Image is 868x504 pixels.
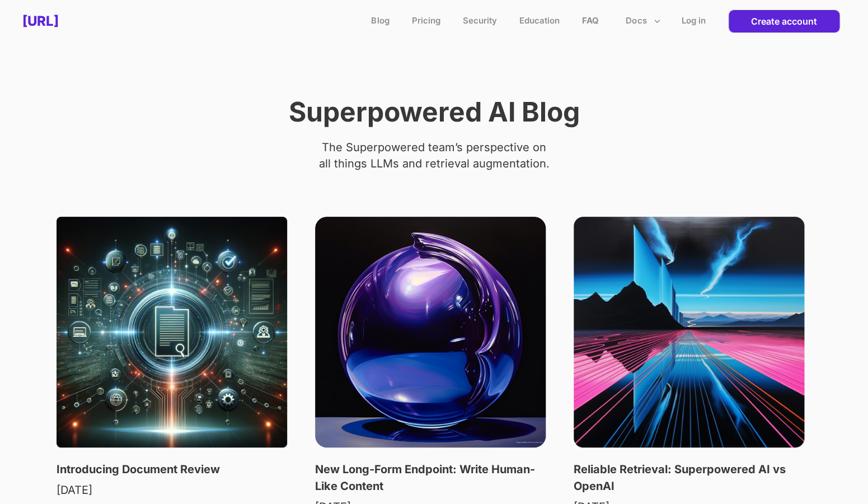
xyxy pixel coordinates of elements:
a: Blog [371,15,389,26]
p: Introducing Document Review [57,461,220,478]
p: Create account [751,10,817,32]
p: [DATE] [57,483,92,497]
a: Pricing [411,15,440,26]
h2: [URL] [22,13,59,29]
img: doc_review.61c88e59265a311becd3.png [57,217,287,447]
img: cool_4.c9cec55f08259b307d13.png [574,217,804,447]
p: The Superpowered team’s perspective on all things LLMs and retrieval augmentation. [315,139,553,172]
a: Security [462,15,496,26]
p: Superpowered AI Blog [289,95,580,128]
p: Reliable Retrieval: Superpowered AI vs OpenAI [574,461,804,494]
img: orb.fad5d6a864836646dc08.png [315,217,546,447]
h2: Log in [682,15,706,26]
a: FAQ [581,15,598,26]
a: Education [519,15,559,26]
p: New Long-Form Endpoint: Write Human-Like Content [315,461,546,494]
button: more [621,10,665,31]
